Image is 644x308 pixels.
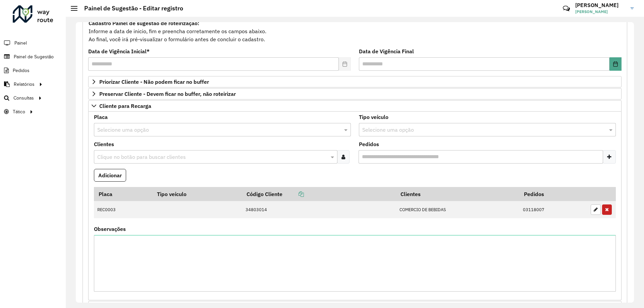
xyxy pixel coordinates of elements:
a: Preservar Cliente - Devem ficar no buffer, não roteirizar [88,88,622,100]
a: Cliente para Recarga [88,100,622,112]
span: Pedidos [13,67,30,74]
label: Data de Vigência Final [359,47,414,55]
th: Pedidos [519,187,587,201]
button: Choose Date [609,57,622,71]
label: Tipo veículo [359,113,388,121]
a: Copiar [282,191,304,197]
th: Clientes [396,187,520,201]
label: Clientes [94,140,114,148]
span: [PERSON_NAME] [575,9,626,15]
td: COMERCIO DE BEBIDAS [396,201,520,219]
a: Priorizar Cliente - Não podem ficar no buffer [88,76,622,87]
a: Contato Rápido [559,1,574,16]
label: Pedidos [359,140,379,148]
span: Tático [13,108,25,115]
label: Data de Vigência Inicial [88,47,150,55]
span: Priorizar Cliente - Não podem ficar no buffer [99,79,209,84]
h2: Painel de Sugestão - Editar registro [77,5,183,12]
label: Placa [94,113,108,121]
th: Tipo veículo [153,187,242,201]
td: 03118007 [519,201,587,219]
button: Adicionar [94,169,126,182]
span: Painel de Sugestão [14,53,54,60]
th: Código Cliente [242,187,396,201]
th: Placa [94,187,153,201]
span: Consultas [13,95,34,102]
strong: Cadastro Painel de sugestão de roteirização: [89,20,199,26]
div: Cliente para Recarga [88,112,622,301]
span: Painel [14,40,27,47]
span: Preservar Cliente - Devem ficar no buffer, não roteirizar [99,91,236,97]
span: Relatórios [14,81,35,88]
div: Informe a data de inicio, fim e preencha corretamente os campos abaixo. Ao final, você irá pré-vi... [88,19,622,44]
span: Cliente para Recarga [99,103,151,109]
label: Observações [94,225,126,233]
h3: [PERSON_NAME] [575,2,626,8]
td: 34803014 [242,201,396,219]
td: REC0003 [94,201,153,219]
